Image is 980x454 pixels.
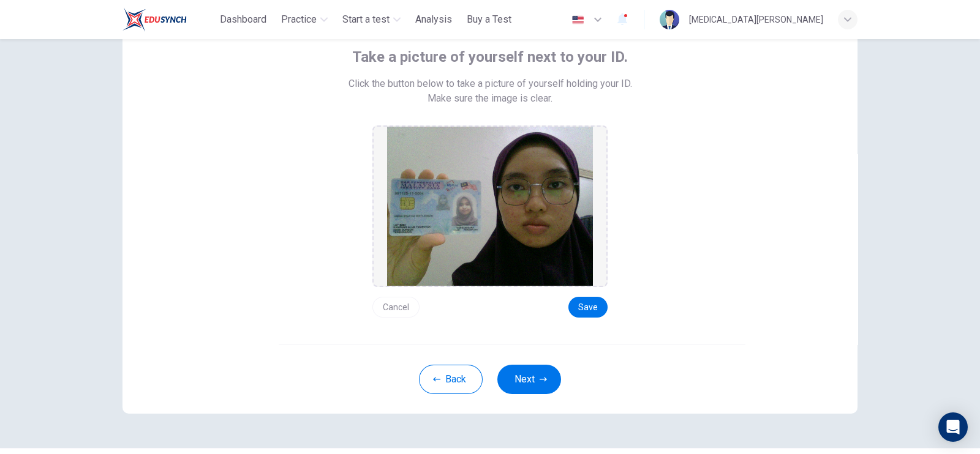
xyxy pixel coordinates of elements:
[220,12,266,27] span: Dashboard
[497,365,561,394] button: Next
[215,9,271,31] button: Dashboard
[352,47,628,67] span: Take a picture of yourself next to your ID.
[337,9,405,31] button: Start a test
[415,12,452,27] span: Analysis
[276,9,333,31] button: Practice
[342,12,390,27] span: Start a test
[467,12,511,27] span: Buy a Test
[410,9,457,31] button: Analysis
[462,9,516,31] button: Buy a Test
[570,15,586,24] img: en
[123,7,187,32] img: ELTC logo
[689,12,823,27] div: [MEDICAL_DATA][PERSON_NAME]
[419,365,483,394] button: Back
[387,127,593,286] img: preview screemshot
[568,297,608,318] button: Save
[428,91,552,106] span: Make sure the image is clear.
[938,412,968,442] div: Open Intercom Messenger
[349,76,632,91] span: Click the button below to take a picture of yourself holding your ID.
[372,297,420,318] button: Cancel
[123,7,215,32] a: ELTC logo
[660,10,679,29] img: Profile picture
[281,12,317,27] span: Practice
